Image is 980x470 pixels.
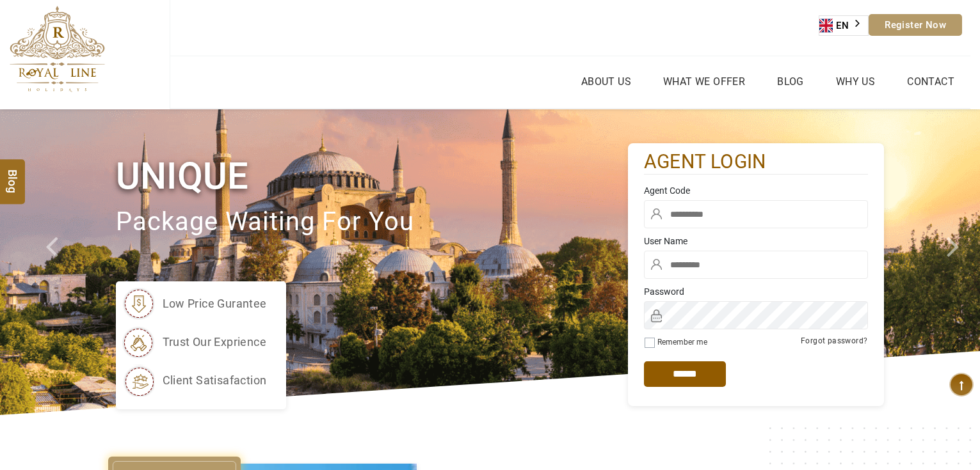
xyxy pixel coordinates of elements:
[4,169,21,180] span: Blog
[801,336,867,345] a: Forgot password?
[644,285,868,298] label: Password
[819,15,869,36] aside: Language selected: English
[116,201,628,244] p: package waiting for you
[833,72,878,91] a: Why Us
[122,288,267,320] li: low price gurantee
[657,338,707,347] label: Remember me
[869,14,962,36] a: Register Now
[578,72,634,91] a: About Us
[644,235,868,247] label: User Name
[116,152,628,200] h1: Unique
[122,364,267,396] li: client satisafaction
[819,15,869,36] div: Language
[644,150,868,175] h2: agent login
[122,326,267,358] li: trust our exprience
[774,72,807,91] a: Blog
[644,184,868,197] label: Agent Code
[819,16,868,35] a: EN
[10,6,105,92] img: The Royal Line Holidays
[660,72,748,91] a: What we Offer
[904,72,958,91] a: Contact
[29,109,79,415] a: Check next prev
[931,109,980,415] a: Check next image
